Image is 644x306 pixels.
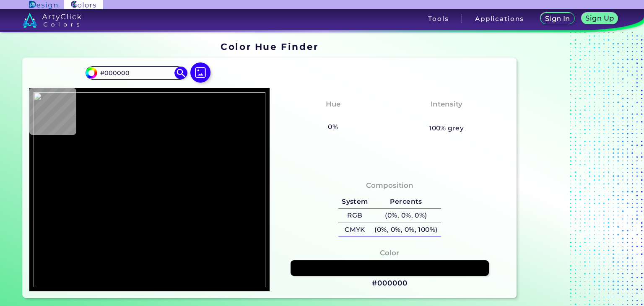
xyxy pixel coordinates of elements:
[319,112,347,122] h3: None
[221,40,318,53] h1: Color Hue Finder
[380,247,399,259] h4: Color
[29,1,57,9] img: ArtyClick Design logo
[366,179,413,192] h4: Composition
[326,98,340,110] h4: Hue
[371,223,441,237] h5: (0%, 0%, 0%, 100%)
[23,13,82,28] img: logo_artyclick_colors_white.svg
[428,16,449,22] h3: Tools
[338,209,371,223] h5: RGB
[325,122,341,132] h5: 0%
[371,209,441,223] h5: (0%, 0%, 0%)
[429,123,464,134] h5: 100% grey
[338,195,371,209] h5: System
[190,62,210,83] img: icon picture
[475,16,524,22] h3: Applications
[431,98,462,110] h4: Intensity
[432,112,460,122] h3: None
[542,13,573,24] a: Sign In
[520,38,625,301] iframe: Advertisement
[372,278,407,288] h3: #000000
[97,67,175,79] input: type color..
[174,67,187,79] img: icon search
[546,16,569,22] h5: Sign In
[371,195,441,209] h5: Percents
[583,13,616,24] a: Sign Up
[587,15,613,21] h5: Sign Up
[338,223,371,237] h5: CMYK
[34,92,265,287] img: 33e9a931-3099-44f5-aef2-8e72f4c00da7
